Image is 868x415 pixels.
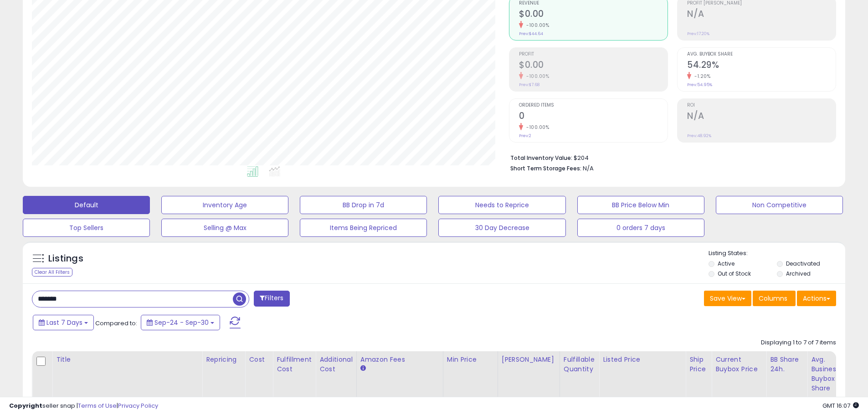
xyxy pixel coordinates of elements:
[23,196,150,214] button: Default
[797,291,836,306] button: Actions
[78,401,117,410] a: Terms of Use
[786,260,820,267] label: Deactivated
[687,1,836,6] span: Profit [PERSON_NAME]
[523,22,549,29] small: -100.00%
[577,219,704,237] button: 0 orders 7 days
[687,9,836,21] h2: N/A
[687,52,836,57] span: Avg. Buybox Share
[510,154,572,162] b: Total Inventory Value:
[300,196,427,214] button: BB Drop in 7d
[519,111,668,123] h2: 0
[519,103,668,108] span: Ordered Items
[519,82,539,87] small: Prev: $7.68
[519,133,531,138] small: Prev: 2
[786,270,811,277] label: Archived
[360,364,366,373] small: Amazon Fees.
[46,318,82,327] span: Last 7 Days
[523,124,549,131] small: -100.00%
[583,164,594,173] span: N/A
[811,355,844,393] div: Avg. Business Buybox Share
[161,196,288,214] button: Inventory Age
[277,355,312,374] div: Fulfillment Cost
[687,60,836,72] h2: 54.29%
[56,355,198,364] div: Title
[33,315,94,330] button: Last 7 Days
[254,291,289,307] button: Filters
[32,268,72,277] div: Clear All Filters
[118,401,158,410] a: Privacy Policy
[519,52,668,57] span: Profit
[23,219,150,237] button: Top Sellers
[603,355,682,364] div: Listed Price
[519,1,668,6] span: Revenue
[715,355,762,374] div: Current Buybox Price
[519,60,668,72] h2: $0.00
[687,133,711,138] small: Prev: 48.92%
[249,355,269,364] div: Cost
[161,219,288,237] button: Selling @ Max
[691,73,710,80] small: -1.20%
[718,260,734,267] label: Active
[687,82,712,87] small: Prev: 54.95%
[300,219,427,237] button: Items Being Repriced
[438,196,565,214] button: Needs to Reprice
[761,338,836,347] div: Displaying 1 to 7 of 7 items
[319,355,353,374] div: Additional Cost
[704,291,751,306] button: Save View
[9,402,158,410] div: seller snap | |
[510,164,581,172] b: Short Term Storage Fees:
[564,355,595,374] div: Fulfillable Quantity
[523,73,549,80] small: -100.00%
[502,355,556,364] div: [PERSON_NAME]
[759,294,787,303] span: Columns
[687,31,709,36] small: Prev: 17.20%
[689,355,708,374] div: Ship Price
[687,111,836,123] h2: N/A
[360,355,439,364] div: Amazon Fees
[519,9,668,21] h2: $0.00
[770,355,803,374] div: BB Share 24h.
[141,315,220,330] button: Sep-24 - Sep-30
[822,401,859,410] span: 2025-10-8 16:07 GMT
[577,196,704,214] button: BB Price Below Min
[206,355,241,364] div: Repricing
[718,270,751,277] label: Out of Stock
[519,31,543,36] small: Prev: $44.64
[95,319,137,328] span: Compared to:
[510,152,829,163] li: $204
[438,219,565,237] button: 30 Day Decrease
[154,318,209,327] span: Sep-24 - Sep-30
[9,401,42,410] strong: Copyright
[447,355,494,364] div: Min Price
[753,291,796,306] button: Columns
[48,252,83,265] h5: Listings
[709,249,845,258] p: Listing States:
[716,196,843,214] button: Non Competitive
[687,103,836,108] span: ROI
